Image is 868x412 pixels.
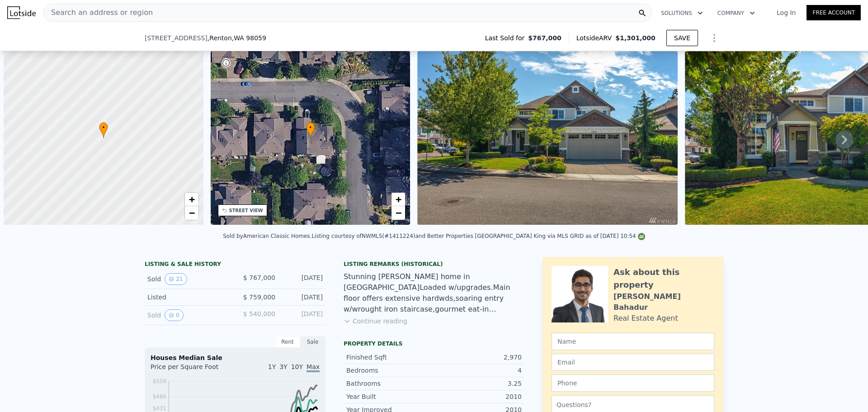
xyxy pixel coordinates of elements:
button: Company [710,5,762,21]
div: STREET VIEW [229,207,263,214]
input: Name [552,333,714,350]
span: [STREET_ADDRESS] [145,33,208,43]
div: Listed [147,293,228,302]
div: [PERSON_NAME] Bahadur [613,291,714,313]
span: • [99,123,108,132]
span: $ 767,000 [243,274,275,281]
span: 1Y [268,363,276,370]
div: 4 [434,366,522,375]
div: Listing Remarks (Historical) [344,260,524,268]
div: Finished Sqft [346,353,434,362]
div: Year Built [346,392,434,401]
div: Ask about this property [613,266,714,291]
div: [DATE] [283,293,323,302]
button: Solutions [654,5,710,21]
img: NWMLS Logo [638,233,645,240]
div: 2,970 [434,353,522,362]
button: Show Options [705,29,723,47]
a: Zoom out [392,206,405,220]
tspan: $486 [152,393,166,400]
span: , Renton [208,33,266,43]
button: View historical data [165,273,187,285]
tspan: $431 [152,405,166,412]
span: Last Sold for [485,33,528,43]
input: Phone [552,374,714,392]
tspan: $559 [152,378,166,384]
span: + [396,194,401,205]
div: Sale [300,336,325,348]
div: LISTING & SALE HISTORY [145,260,325,270]
div: Price per Square Foot [151,362,235,377]
div: Rent [275,336,300,348]
div: Houses Median Sale [151,353,320,362]
a: Log In [766,8,807,17]
div: Property details [344,340,524,347]
img: Sale: 119509482 Parcel: 97628958 [417,51,678,225]
button: View historical data [165,309,184,321]
a: Zoom in [392,193,405,206]
div: Real Estate Agent [613,313,678,324]
span: • [306,123,315,132]
div: Stunning [PERSON_NAME] home in [GEOGRAPHIC_DATA]Loaded w/upgrades.Main floor offers extensive har... [344,271,524,315]
span: Search an address or region [44,7,153,18]
div: Bedrooms [346,366,434,375]
div: Sold [147,273,228,285]
span: $767,000 [528,33,561,43]
span: Lotside ARV [576,33,615,43]
span: − [189,207,194,218]
span: $ 540,000 [243,310,275,317]
span: , WA 98059 [232,34,266,42]
button: Continue reading [344,317,407,326]
a: Free Account [807,5,861,20]
div: [DATE] [283,273,323,285]
input: Email [552,354,714,371]
span: $1,301,000 [615,34,656,42]
div: Bathrooms [346,379,434,388]
span: Max [307,363,320,372]
a: Zoom in [185,193,198,206]
div: • [306,122,315,138]
a: Zoom out [185,206,198,220]
div: Listing courtesy of NWMLS (#1411224) and Better Properties [GEOGRAPHIC_DATA] King via MLS GRID as... [311,233,645,239]
span: 3Y [279,363,287,370]
div: [DATE] [283,309,323,321]
div: 3.25 [434,379,522,388]
span: 10Y [291,363,303,370]
div: Sold by American Classic Homes . [223,233,311,239]
span: + [189,194,194,205]
button: SAVE [666,30,698,46]
span: $ 759,000 [243,294,275,301]
img: Lotside [7,6,36,19]
div: Sold [147,309,228,321]
div: 2010 [434,392,522,401]
div: • [99,122,108,138]
span: − [396,207,401,218]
